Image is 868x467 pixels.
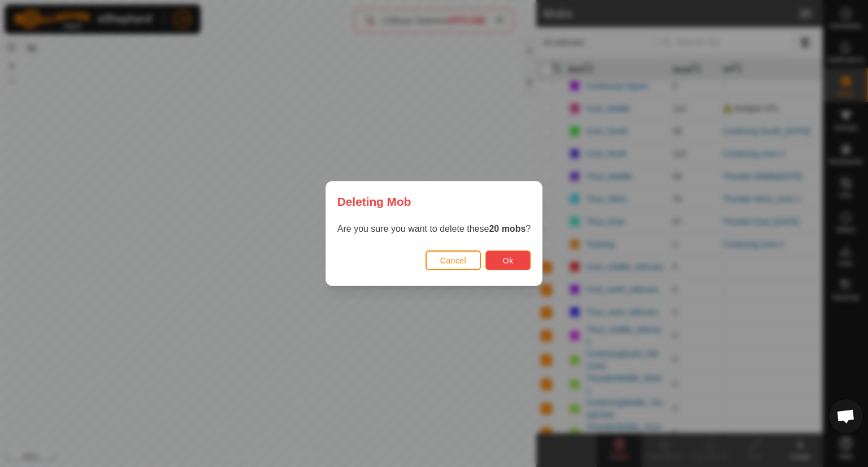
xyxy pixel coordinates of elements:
[485,250,531,270] button: Ok
[337,224,531,233] span: Are you sure you want to delete these ?
[440,256,467,265] span: Cancel
[426,250,481,270] button: Cancel
[829,399,863,433] a: Open chat
[489,224,526,233] strong: 20 mobs
[337,193,411,210] span: Deleting Mob
[503,256,514,265] span: Ok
